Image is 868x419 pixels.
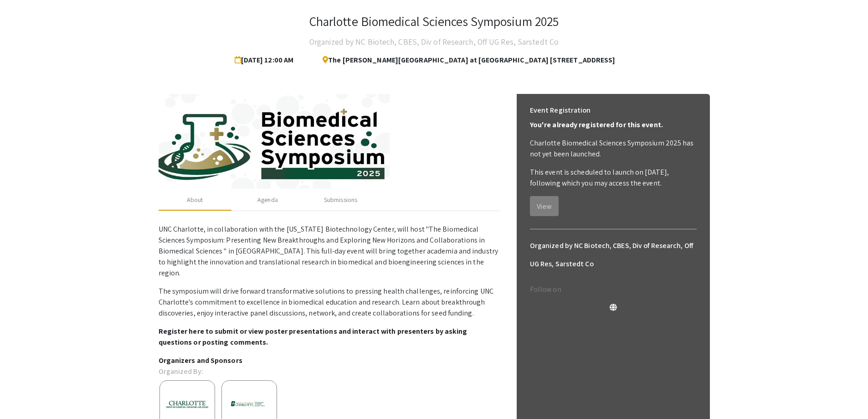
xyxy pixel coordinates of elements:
h6: Event Registration [530,101,591,119]
strong: Register here to submit or view poster presentations and interact with presenters by asking quest... [159,326,467,347]
p: You're already registered for this event. [530,119,697,130]
iframe: Chat [7,378,39,412]
img: c1384964-d4cf-4e9d-8fb0-60982fefffba.jpg [159,94,500,189]
h6: Organized by NC Biotech, CBES, Div of Research, Off UG Res, Sarstedt Co [530,237,697,273]
img: f59c74af-7554-481c-927e-f6e308d3c5c7.png [222,393,277,414]
p: Follow on [530,284,697,295]
div: About [187,195,203,205]
p: The symposium will drive forward transformative solutions to pressing health challenges, reinforc... [159,286,500,319]
p: Charlotte Biomedical Sciences Symposium 2025 has not yet been launched. [530,138,697,160]
p: Organizers and Sponsors [159,355,500,366]
h3: Charlotte Biomedical Sciences Symposium 2025 [309,14,559,29]
span: [DATE] 12:00 AM [235,51,298,69]
button: View [530,196,559,216]
div: Agenda [257,195,278,205]
div: Submissions [324,195,357,205]
p: This event is scheduled to launch on [DATE], following which you may access the event. [530,167,697,189]
img: 99400116-6a94-431f-b487-d8e0c4888162.png [160,394,215,414]
p: Organized By: [159,366,203,377]
h4: Organized by NC Biotech, CBES, Div of Research, Off UG Res, Sarstedt Co [309,33,559,51]
p: UNC Charlotte, in collaboration with the [US_STATE] Biotechnology Center, will host "The Biomedic... [159,224,500,279]
span: The [PERSON_NAME][GEOGRAPHIC_DATA] at [GEOGRAPHIC_DATA] [STREET_ADDRESS] [315,51,615,69]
